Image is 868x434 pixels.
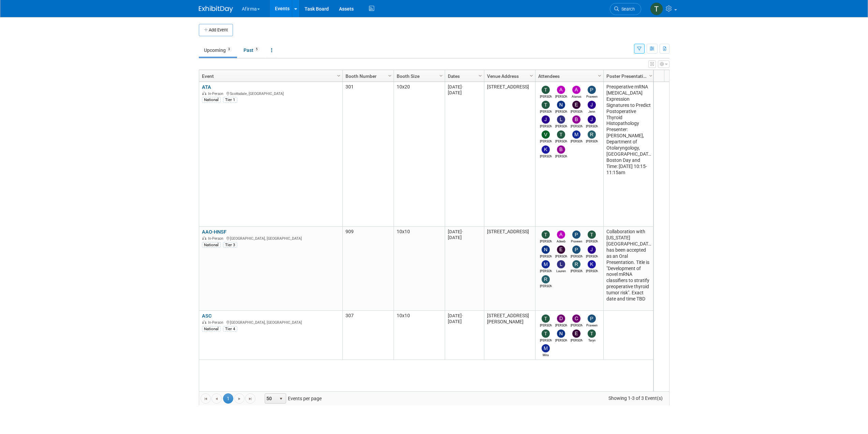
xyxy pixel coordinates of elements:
div: Nancy Hui [555,338,567,343]
img: Adeeb Ansari [557,230,565,239]
img: Joshua Klopper [588,115,596,124]
span: Column Settings [387,73,393,79]
img: In-Person Event [202,320,206,324]
div: Nancy Hui [555,109,567,114]
img: Taylor Sebesta [542,314,550,323]
img: Praveen Kaushik [588,314,596,323]
img: Taylor Cavazos [557,130,565,139]
span: select [278,396,284,402]
a: Upcoming3 [199,44,237,57]
div: Corey Geurink [571,323,583,328]
div: [GEOGRAPHIC_DATA], [GEOGRAPHIC_DATA] [202,319,339,325]
span: In-Person [208,236,225,241]
a: Column Settings [647,70,654,81]
td: 10x20 [394,82,445,227]
a: Venue Address [487,70,531,82]
span: 1 [223,393,233,404]
div: [DATE] [448,313,481,319]
img: In-Person Event [202,236,206,240]
img: Keirsten Davis [542,145,550,154]
span: In-Person [208,92,225,96]
span: In-Person [208,320,225,325]
div: Randi LeBoyer [571,268,583,274]
span: 50 [265,394,277,403]
div: Joshua Klopper [586,124,598,129]
div: Vanessa Weber [540,139,552,144]
img: Randi LeBoyer [572,260,580,268]
div: Nancy Hui [540,254,552,259]
div: Brent Vetter [571,124,583,129]
div: [DATE] [448,319,481,324]
div: Drew Smalley [555,323,567,328]
div: Taylor Cavazos [555,139,567,144]
img: Randi LeBoyer [588,130,596,139]
a: Column Settings [437,70,445,81]
div: Tier 4 [223,326,237,332]
a: Column Settings [476,70,484,81]
div: [DATE] [448,84,481,90]
img: Brandon Fair [557,145,565,154]
div: Atanas Kaykov [571,94,583,99]
div: Rhonda Eickhoff [540,283,552,289]
a: Booth Size [397,70,440,82]
div: Joshua Klopper [586,254,598,259]
a: Event [202,70,338,82]
div: Praveen Kaushik [586,323,598,328]
a: Go to the first page [201,393,211,404]
a: Go to the previous page [211,393,222,404]
span: Go to the first page [203,396,208,402]
a: Go to the last page [245,393,255,404]
div: [GEOGRAPHIC_DATA], [GEOGRAPHIC_DATA] [202,235,339,241]
img: Taylor Sebesta [650,2,663,15]
img: In-Person Event [202,92,206,95]
div: Praveen Kaushik [571,239,583,244]
div: Taylor Sebesta [540,94,552,99]
span: Column Settings [597,73,602,79]
td: 301 [342,82,394,227]
div: Scottsdale, [GEOGRAPHIC_DATA] [202,90,339,96]
span: Go to the last page [248,396,253,402]
a: Search [610,3,641,15]
img: Keirsten Davis [588,260,596,268]
span: Column Settings [648,73,653,79]
img: ExhibitDay [199,6,233,13]
img: Emma Mitchell [572,101,580,109]
div: Taryn Lambrechts [586,338,598,343]
div: Emma Mitchell [555,254,567,259]
div: Praveen Kaushik [586,94,598,99]
span: 5 [254,47,260,52]
div: Emma Mitchell [571,338,583,343]
img: Nancy Hui [557,330,565,338]
img: Praveen Kaushik [588,86,596,94]
img: Taylor Sebesta [542,230,550,239]
div: Brandon Fair [555,154,567,159]
a: Column Settings [596,70,603,81]
img: Amy Emerson [557,86,565,94]
td: Collaboration with [US_STATE][GEOGRAPHIC_DATA] has been accepted as an Oral Presentation. Title i... [603,227,654,311]
span: 3 [226,47,232,52]
img: Taylor Sebesta [542,86,550,94]
td: [STREET_ADDRESS][PERSON_NAME] [484,311,535,360]
div: Patrick Curren [571,254,583,259]
span: Search [619,6,635,12]
a: Booth Number [345,70,389,82]
a: Attendees [538,70,599,82]
span: Column Settings [336,73,341,79]
div: Laura Kirkpatrick [555,124,567,129]
div: Mohammed Alshalalfa [571,139,583,144]
div: National [202,242,221,248]
div: Keirsten Davis [540,154,552,159]
div: Taylor Sebesta [540,239,552,244]
div: Mira Couch [540,352,552,358]
span: Column Settings [438,73,444,79]
div: National [202,326,221,332]
div: National [202,97,221,102]
img: Mohammed Alshalalfa [572,130,580,139]
img: Vanessa Weber [542,130,550,139]
div: Adeeb Ansari [555,239,567,244]
img: Rhonda Eickhoff [542,275,550,283]
div: Tier 1 [223,97,237,102]
button: Add Event [199,24,233,36]
div: [DATE] [448,90,481,96]
span: Column Settings [529,73,534,79]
